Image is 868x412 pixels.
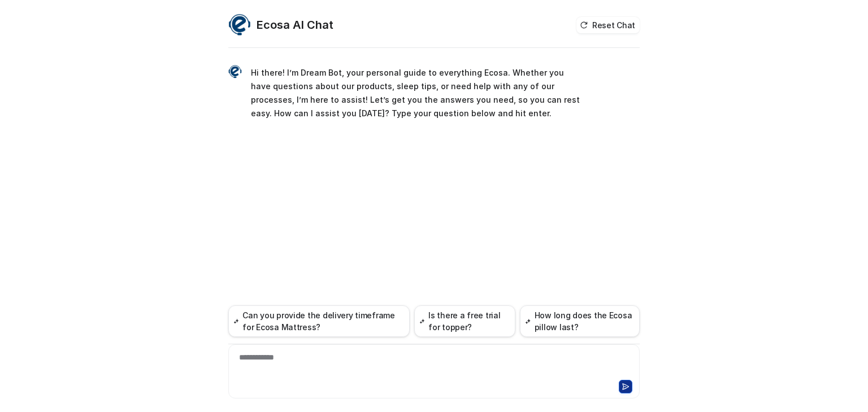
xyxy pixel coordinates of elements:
img: Widget [228,65,242,78]
button: Is there a free trial for topper? [414,305,515,337]
button: How long does the Ecosa pillow last? [520,305,640,337]
p: Hi there! I’m Dream Bot, your personal guide to everything Ecosa. Whether you have questions abou... [251,66,581,120]
h2: Ecosa AI Chat [257,17,333,33]
button: Can you provide the delivery timeframe for Ecosa Mattress? [228,305,410,337]
button: Reset Chat [576,17,640,33]
img: Widget [228,14,251,36]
